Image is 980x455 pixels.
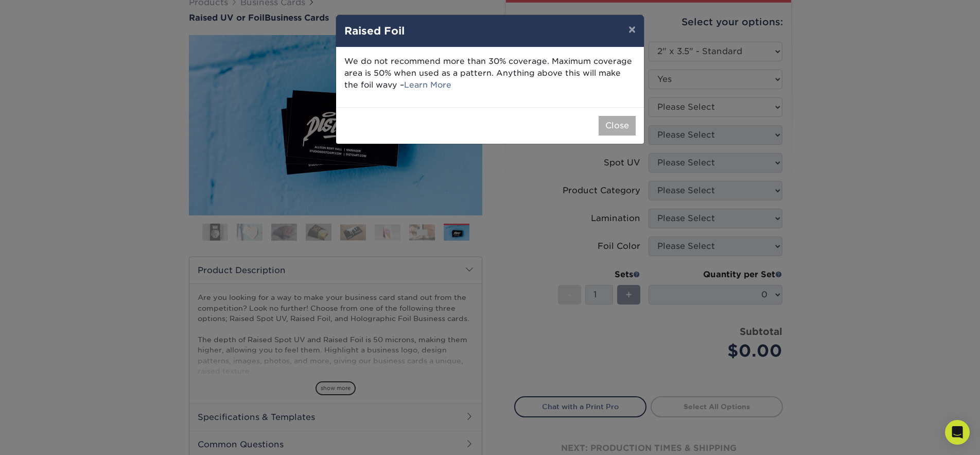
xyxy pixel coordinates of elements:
button: × [620,15,644,44]
p: We do not recommend more than 30% coverage. Maximum coverage area is 50% when used as a pattern. ... [344,56,636,91]
div: Open Intercom Messenger [945,420,970,445]
button: Close [599,116,636,136]
a: Learn More [404,80,451,90]
h4: Raised Foil [344,23,636,39]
